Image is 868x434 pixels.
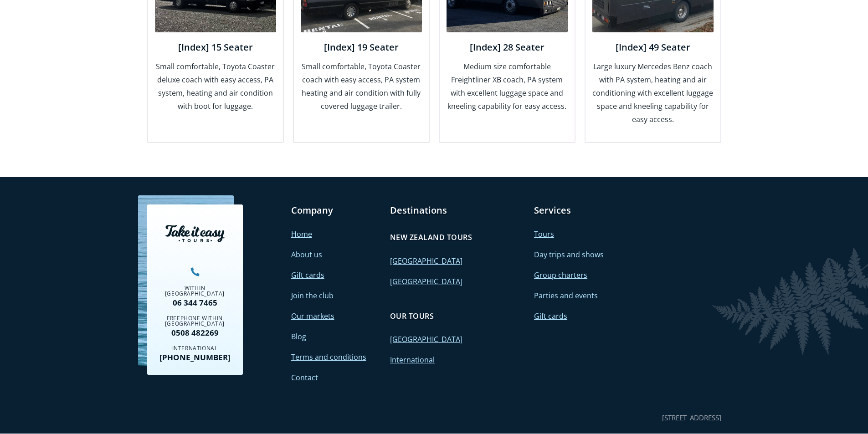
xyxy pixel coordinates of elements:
a: Contact [291,373,318,383]
a: [GEOGRAPHIC_DATA] [390,334,462,344]
a: Join the club [291,291,334,301]
p: Small comfortable, Toyota Coaster coach with easy access, PA system heating and air condition wit... [301,60,422,113]
div: Within [GEOGRAPHIC_DATA] [154,286,236,296]
a: Tours [534,229,554,239]
h4: Our tours [390,311,434,321]
a: New Zealand tours [390,228,472,247]
a: Our tours [390,306,434,326]
a: Terms and conditions [291,352,366,362]
a: Blog [291,332,306,342]
a: International [390,355,435,365]
a: Day trips and shows [534,250,604,260]
p: Small comfortable, Toyota Coaster deluxe coach with easy access, PA system, heating and air condi... [155,60,276,113]
a: Group charters [534,270,587,280]
a: [PHONE_NUMBER] [154,353,236,361]
a: Services [534,204,571,216]
a: [GEOGRAPHIC_DATA] [390,256,462,266]
nav: Footer [147,204,721,384]
a: 06 344 7465 [154,299,236,306]
div: International [154,346,236,351]
h4: [Index] 19 Seater [301,41,422,53]
a: Gift cards [534,311,567,321]
h3: Company [291,204,381,216]
a: Destinations [390,204,447,216]
h4: New Zealand tours [390,232,472,242]
p: Medium size comfortable Freightliner XB coach, PA system with excellent luggage space and kneelin... [447,60,568,113]
h4: [Index] 28 Seater [447,41,568,53]
div: [STREET_ADDRESS] [662,412,721,424]
h4: [Index] 15 Seater [155,41,276,53]
p: Large luxury Mercedes Benz coach with PA system, heating and air conditioning with excellent lugg... [592,60,714,126]
a: Gift cards [291,270,324,280]
a: 0508 482269 [154,329,236,337]
a: Parties and events [534,291,598,301]
a: Home [291,229,312,239]
a: Our markets [291,311,334,321]
a: [GEOGRAPHIC_DATA] [390,276,462,286]
a: About us [291,250,322,260]
div: Freephone within [GEOGRAPHIC_DATA] [154,316,236,327]
img: Take it easy tours [165,225,225,242]
h4: [Index] 49 Seater [592,41,714,53]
